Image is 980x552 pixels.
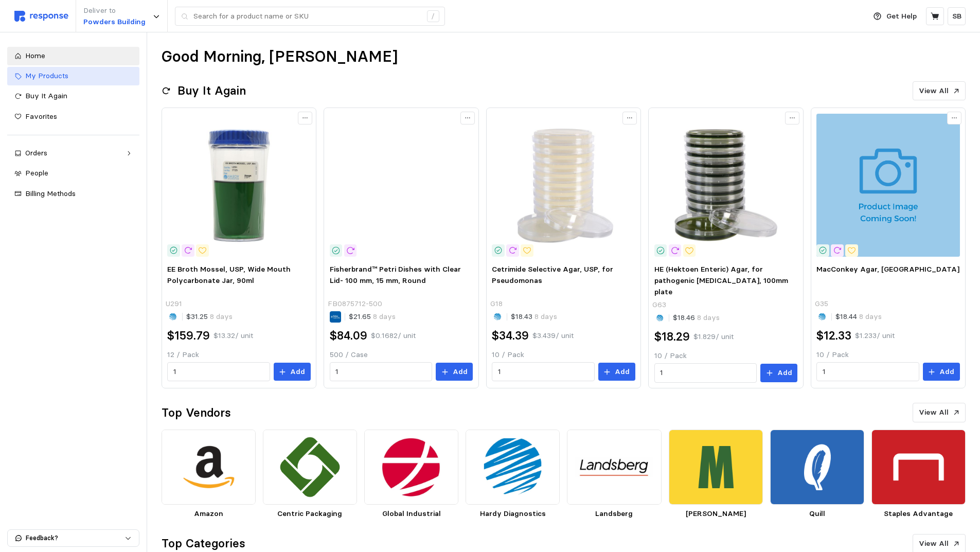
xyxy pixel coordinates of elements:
[173,363,264,381] input: Qty
[939,366,954,378] p: Add
[654,350,797,362] p: 10 / Pack
[913,81,966,101] button: View All
[7,164,139,183] a: People
[162,47,398,67] h1: Good Morning, [PERSON_NAME]
[263,508,357,520] p: Centric Packaging
[274,363,311,381] button: Add
[490,298,503,310] p: G18
[208,312,233,321] span: 8 days
[777,367,792,379] p: Add
[25,148,121,159] div: Orders
[855,330,895,342] p: $1.233 / unit
[919,407,949,418] p: View All
[669,508,763,520] p: [PERSON_NAME]
[654,114,797,257] img: g63_1.jpg
[436,363,473,381] button: Add
[532,330,574,342] p: $3.439 / unit
[615,366,630,378] p: Add
[492,349,635,361] p: 10 / Pack
[330,114,473,257] img: F196151~p.eps-250.jpg
[492,114,635,257] img: g18_1.jpg
[25,71,68,80] span: My Products
[162,508,256,520] p: Amazon
[835,311,882,323] p: $18.44
[7,108,139,126] a: Favorites
[193,7,421,26] input: Search for a product name or SKU
[466,430,560,505] img: 4fb1f975-dd51-453c-b64f-21541b49956d.png
[25,112,57,121] span: Favorites
[948,7,966,25] button: SB
[25,91,67,100] span: Buy It Again
[25,189,76,198] span: Billing Methods
[823,363,913,381] input: Qty
[466,508,560,520] p: Hardy Diagnostics
[857,312,882,321] span: 8 days
[26,533,124,543] p: Feedback?
[364,430,458,505] img: 771c76c0-1592-4d67-9e09-d6ea890d945b.png
[371,330,416,342] p: $0.1682 / unit
[427,10,439,23] div: /
[913,403,966,422] button: View All
[654,329,690,345] h2: $18.29
[816,264,959,274] span: MacConkey Agar, [GEOGRAPHIC_DATA]
[330,264,461,285] span: Fisherbrand™ Petri Dishes with Clear Lid- 100 mm, 15 mm, Round
[567,430,661,505] img: 7d13bdb8-9cc8-4315-963f-af194109c12d.png
[167,114,310,257] img: u291_1.jpg
[660,364,751,382] input: Qty
[919,538,949,549] p: View All
[919,85,949,97] p: View All
[213,330,253,342] p: $13.32 / unit
[492,264,613,285] span: Cetrimide Selective Agar, USP, for Pseudomonas
[7,185,139,203] a: Billing Methods
[290,366,305,378] p: Add
[871,508,966,520] p: Staples Advantage
[673,312,720,324] p: $18.46
[770,430,864,505] img: bfee157a-10f7-4112-a573-b61f8e2e3b38.png
[816,349,959,361] p: 10 / Pack
[335,363,426,381] input: Qty
[8,530,139,546] button: Feedback?
[7,144,139,163] a: Orders
[330,349,473,361] p: 500 / Case
[886,11,917,22] p: Get Help
[498,363,589,381] input: Qty
[669,430,763,505] img: 28d3e18e-6544-46cd-9dd4-0f3bdfdd001e.png
[923,363,960,381] button: Add
[693,331,734,343] p: $1.829 / unit
[867,7,923,26] button: Get Help
[330,328,367,344] h2: $84.09
[695,313,720,322] span: 8 days
[349,311,396,323] p: $21.65
[25,168,48,177] span: People
[492,328,529,344] h2: $34.39
[167,328,210,344] h2: $159.79
[952,11,961,22] p: SB
[7,87,139,105] a: Buy It Again
[567,508,661,520] p: Landsberg
[177,83,246,99] h2: Buy It Again
[167,264,291,285] span: EE Broth Mossel, USP, Wide Mouth Polycarbonate Jar, 90ml
[83,5,146,16] p: Deliver to
[7,47,139,65] a: Home
[7,67,139,85] a: My Products
[162,536,245,551] h2: Top Categories
[532,312,557,321] span: 8 days
[511,311,557,323] p: $18.43
[654,264,788,296] span: HE (Hektoen Enteric) Agar, for pathogenic [MEDICAL_DATA], 100mm plate
[652,299,666,311] p: G63
[816,328,851,344] h2: $12.33
[770,508,864,520] p: Quill
[167,349,310,361] p: 12 / Pack
[815,298,828,310] p: G35
[166,298,182,310] p: U291
[598,363,635,381] button: Add
[162,430,256,505] img: d7805571-9dbc-467d-9567-a24a98a66352.png
[14,11,68,22] img: svg%3e
[816,114,959,257] img: g35_1.jpg
[83,16,146,28] p: Powders Building
[871,430,966,505] img: 63258c51-adb8-4b2a-9b0d-7eba9747dc41.png
[364,508,458,520] p: Global Industrial
[162,405,231,421] h2: Top Vendors
[328,298,382,310] p: FB0875712-500
[25,51,45,60] span: Home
